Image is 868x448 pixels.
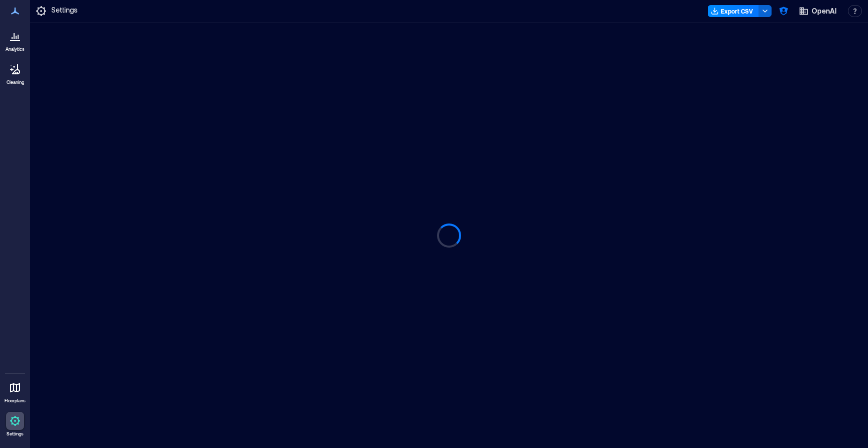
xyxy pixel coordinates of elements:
p: Settings [7,431,24,437]
p: Settings [51,5,77,17]
a: Settings [3,409,27,440]
button: Export CSV [708,5,759,17]
button: OpenAI [796,3,840,19]
p: Analytics [6,46,25,52]
a: Floorplans [2,376,29,407]
a: Analytics [3,24,28,55]
p: Floorplans [5,398,26,404]
a: Cleaning [3,57,28,88]
p: Cleaning [7,79,24,85]
span: OpenAI [812,6,837,16]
